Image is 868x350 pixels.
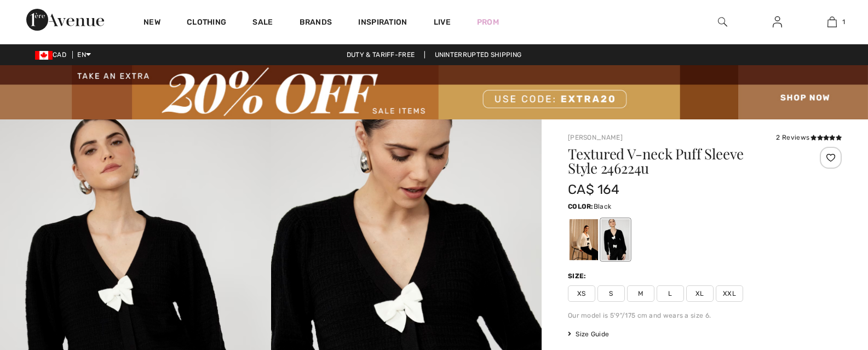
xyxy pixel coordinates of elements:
h1: Textured V-neck Puff Sleeve Style 246224u [568,147,796,175]
span: S [597,285,625,302]
div: 2 Reviews [776,133,842,142]
span: EN [77,51,91,59]
span: Black [594,203,612,210]
span: L [657,285,684,302]
img: My Info [773,15,782,28]
img: My Bag [827,15,837,28]
a: [PERSON_NAME] [568,134,623,141]
span: CAD [35,51,71,59]
a: Brands [300,18,332,29]
a: Sign In [764,15,791,29]
div: Our model is 5'9"/175 cm and wears a size 6. [568,311,842,320]
a: New [143,18,160,29]
img: Canadian Dollar [35,51,53,60]
span: Color: [568,203,594,210]
div: Black [601,219,630,260]
div: Size: [568,271,589,281]
span: XS [568,285,595,302]
span: Inspiration [358,18,407,29]
span: CA$ 164 [568,182,619,197]
span: 1 [842,17,845,27]
a: Prom [477,16,499,28]
a: 1 [805,15,859,28]
span: M [627,285,654,302]
a: Sale [252,18,273,29]
a: Clothing [187,18,226,29]
img: search the website [718,15,727,28]
a: Live [434,16,451,28]
span: XL [686,285,714,302]
img: 1ère Avenue [26,9,104,31]
div: Offwhite [570,219,598,260]
span: XXL [716,285,743,302]
span: Size Guide [568,329,609,339]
